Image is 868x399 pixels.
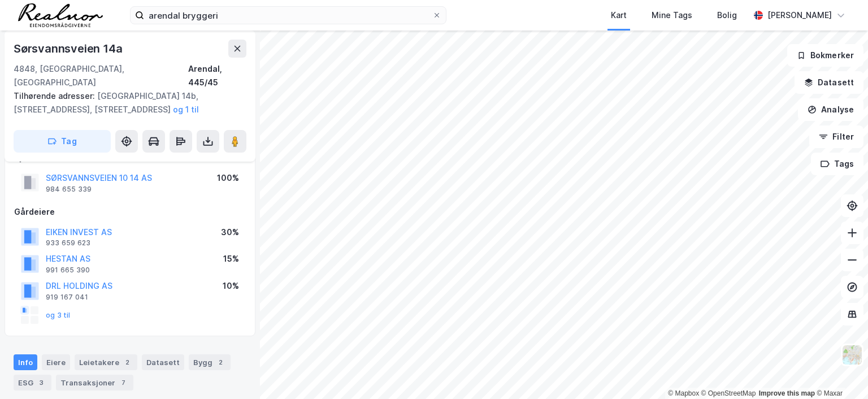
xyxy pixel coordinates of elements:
div: 4848, [GEOGRAPHIC_DATA], [GEOGRAPHIC_DATA] [14,62,188,89]
div: Transaksjoner [56,375,133,391]
div: 2 [121,357,133,368]
a: Mapbox [668,389,699,397]
div: Bygg [189,354,231,370]
div: 15% [223,252,239,266]
div: 30% [221,225,239,239]
div: 3 [36,377,47,388]
div: Sørsvannsveien 14a [14,40,124,58]
input: Søk på adresse, matrikkel, gårdeiere, leietakere eller personer [144,7,432,24]
div: 10% [223,279,239,293]
img: realnor-logo.934646d98de889bb5806.png [18,3,103,27]
div: Info [14,354,37,370]
button: Filter [809,125,863,148]
div: Gårdeiere [14,205,246,219]
div: [PERSON_NAME] [767,8,832,22]
span: Tilhørende adresser: [14,91,97,101]
button: Bokmerker [787,44,863,67]
div: 2 [215,357,226,368]
div: ESG [14,375,51,391]
div: Kart [611,8,627,22]
img: Z [841,344,863,366]
a: Improve this map [759,389,815,397]
div: 991 665 390 [46,266,90,275]
div: Arendal, 445/45 [188,62,246,89]
div: Kontrollprogram for chat [811,345,868,399]
div: 933 659 623 [46,238,90,248]
button: Analyse [798,98,863,121]
div: Mine Tags [652,8,692,22]
button: Datasett [795,71,863,94]
button: Tags [811,153,863,175]
iframe: Chat Widget [811,345,868,399]
div: 7 [118,377,129,388]
div: 919 167 041 [46,293,88,302]
div: Leietakere [75,354,137,370]
div: 100% [217,171,239,185]
div: Bolig [717,8,737,22]
a: OpenStreetMap [701,389,756,397]
div: [GEOGRAPHIC_DATA] 14b, [STREET_ADDRESS], [STREET_ADDRESS] [14,89,237,116]
button: Tag [14,130,111,153]
div: Datasett [142,354,184,370]
div: Eiere [42,354,70,370]
div: 984 655 339 [46,185,92,194]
